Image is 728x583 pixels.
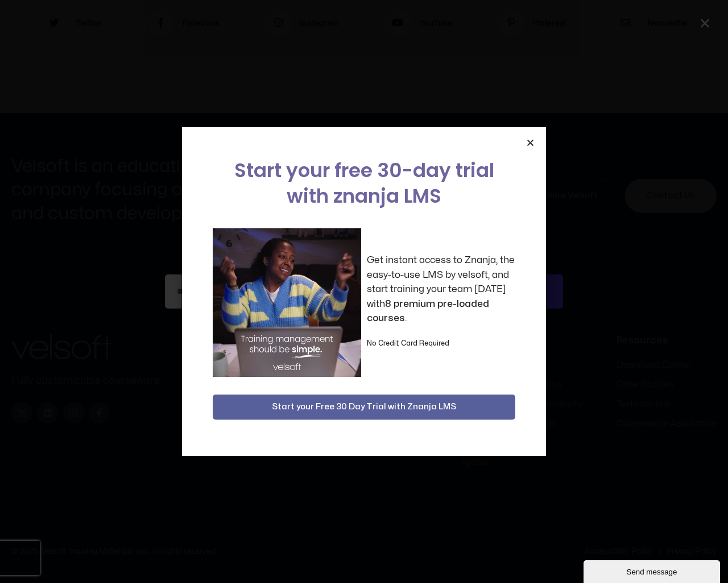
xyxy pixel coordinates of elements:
a: Close [526,138,535,147]
img: a woman sitting at her laptop dancing [213,228,361,377]
strong: No Credit Card Required [367,340,449,347]
iframe: chat widget [584,558,722,583]
p: Get instant access to Znanja, the easy-to-use LMS by velsoft, and start training your team [DATE]... [367,253,515,326]
span: Start your Free 30 Day Trial with Znanja LMS [272,400,456,414]
h2: Start your free 30-day trial with znanja LMS [213,158,515,209]
strong: 8 premium pre-loaded courses [367,299,489,323]
button: Start your Free 30 Day Trial with Znanja LMS [213,395,515,420]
